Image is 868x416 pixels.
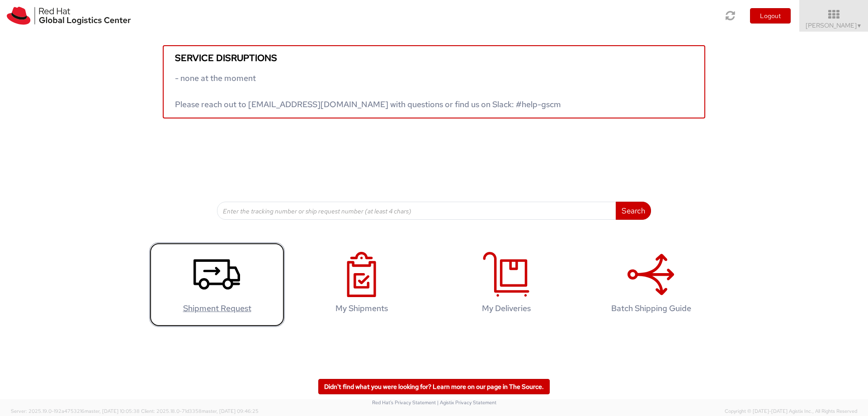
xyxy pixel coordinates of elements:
input: Enter the tracking number or ship request number (at least 4 chars) [217,202,616,220]
a: | Agistix Privacy Statement [437,399,496,406]
a: Didn't find what you were looking for? Learn more on our page in The Source. [318,379,550,394]
span: master, [DATE] 09:46:25 [202,408,259,414]
span: - none at the moment Please reach out to [EMAIL_ADDRESS][DOMAIN_NAME] with questions or find us o... [175,73,561,109]
span: Client: 2025.18.0-71d3358 [141,408,259,414]
span: [PERSON_NAME] [806,21,862,29]
h5: Service disruptions [175,53,693,63]
a: Shipment Request [149,242,285,327]
a: Batch Shipping Guide [583,242,719,327]
span: Copyright © [DATE]-[DATE] Agistix Inc., All Rights Reserved [725,408,857,415]
button: Logout [750,8,791,24]
span: ▼ [857,22,862,29]
button: Search [616,202,651,220]
a: My Deliveries [439,242,574,327]
span: master, [DATE] 10:05:38 [85,408,140,414]
h4: Shipment Request [159,304,275,313]
img: rh-logistics-00dfa346123c4ec078e1.svg [7,7,131,25]
h4: My Shipments [303,304,420,313]
h4: Batch Shipping Guide [593,304,709,313]
a: Service disruptions - none at the moment Please reach out to [EMAIL_ADDRESS][DOMAIN_NAME] with qu... [163,45,705,118]
a: Red Hat's Privacy Statement [372,399,436,406]
a: My Shipments [294,242,429,327]
h4: My Deliveries [448,304,565,313]
span: Server: 2025.19.0-192a4753216 [11,408,140,414]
